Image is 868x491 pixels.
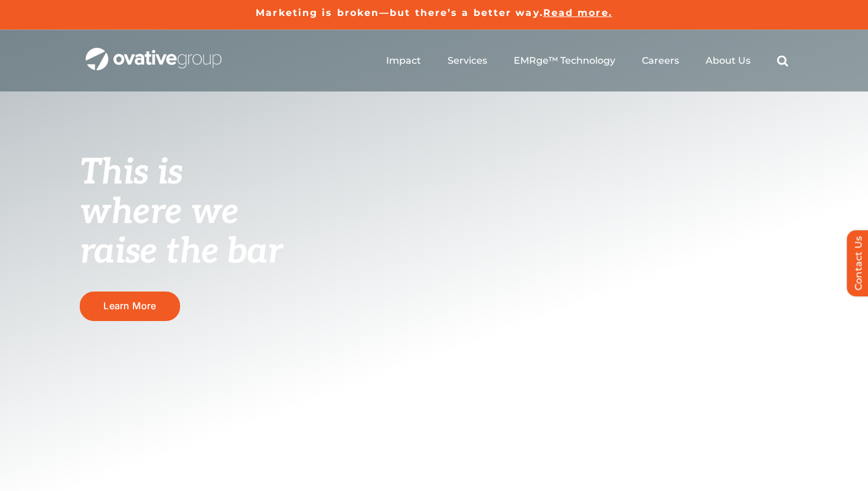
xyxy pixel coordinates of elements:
span: where we raise the bar [80,191,282,273]
a: Search [777,55,788,67]
a: Marketing is broken—but there’s a better way. [256,7,543,18]
a: Impact [386,55,421,67]
span: Learn More [103,300,156,312]
a: OG_Full_horizontal_WHT [86,47,221,58]
a: Read more. [543,7,612,18]
a: About Us [706,55,750,67]
a: Learn More [80,292,180,320]
a: Careers [642,55,679,67]
a: EMRge™ Technology [514,55,615,67]
span: This is [80,152,182,194]
nav: Menu [386,42,788,80]
a: Services [448,55,487,67]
